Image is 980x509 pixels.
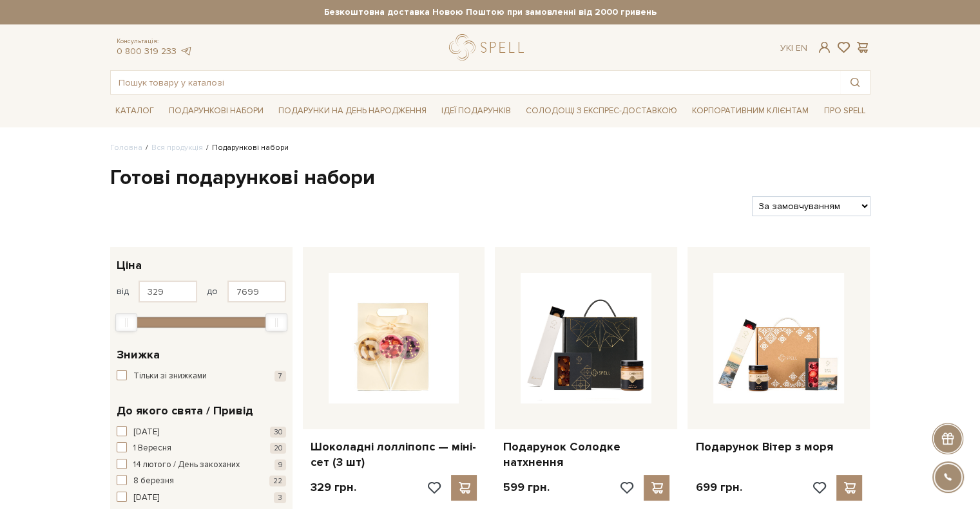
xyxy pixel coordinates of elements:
span: Ціна [117,257,142,274]
button: 1 Вересня 20 [117,442,286,455]
span: 3 [274,492,286,503]
button: Тільки зі знижками 7 [117,370,286,383]
span: до [207,286,218,297]
a: telegram [180,46,193,57]
a: 0 800 319 233 [117,46,177,57]
a: logo [449,34,530,60]
input: Пошук товару у каталозі [111,71,840,94]
a: Подарункові набори [164,101,269,121]
button: [DATE] 3 [117,492,286,504]
span: 8 березня [133,475,174,488]
button: 14 лютого / День закоханих 9 [117,459,286,472]
p: 329 грн. [311,480,356,495]
span: [DATE] [133,492,159,504]
span: від [117,286,129,297]
span: [DATE] [133,426,159,439]
span: 30 [270,427,286,438]
a: Вся продукція [151,143,203,153]
span: 7 [274,371,286,382]
strong: Безкоштовна доставка Новою Поштою при замовленні від 2000 гривень [110,6,870,18]
a: Солодощі з експрес-доставкою [521,100,682,122]
span: | [791,42,793,53]
a: En [796,42,807,53]
span: 14 лютого / День закоханих [133,459,240,472]
span: 22 [269,476,286,486]
button: Пошук товару у каталозі [840,71,870,94]
span: До якого свята / Привід [117,402,253,420]
p: 599 грн. [503,480,549,495]
div: Max [265,313,287,331]
a: Подарунок Вітер з моря [695,440,862,454]
h1: Готові подарункові набори [110,165,870,192]
span: 9 [274,459,286,470]
a: Ідеї подарунків [436,101,516,121]
div: Ук [780,42,807,54]
span: 1 Вересня [133,442,171,455]
button: 8 березня 22 [117,475,286,488]
li: Подарункові набори [203,142,289,154]
a: Шоколадні лолліпопс — міні-сет (3 шт) [311,440,477,470]
p: 699 грн. [695,480,742,495]
span: Тільки зі знижками [133,370,207,383]
span: 20 [270,443,286,454]
span: Консультація: [117,37,193,46]
input: Ціна [139,281,197,302]
div: Min [115,313,137,331]
a: Головна [110,143,142,153]
a: Подарунки на День народження [273,101,432,121]
span: Знижка [117,346,160,364]
a: Корпоративним клієнтам [687,101,814,121]
a: Про Spell [818,101,870,121]
input: Ціна [227,281,286,302]
a: Каталог [110,101,159,121]
a: Подарунок Солодке натхнення [503,440,669,470]
button: [DATE] 30 [117,426,286,439]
